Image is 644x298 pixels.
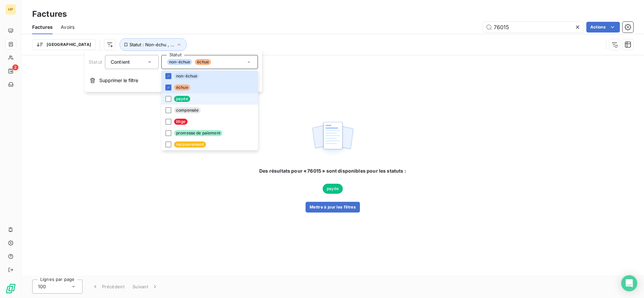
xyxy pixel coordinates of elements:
div: HP [5,4,16,15]
span: recouvrement [174,141,206,147]
img: empty state [311,118,354,160]
span: Factures [32,24,53,31]
button: Précédent [88,280,128,294]
span: Statut : Non-échu , ... [129,42,174,47]
h3: Factures [32,8,67,20]
button: Supprimer le filtre [85,73,262,88]
span: Statut [89,59,102,65]
span: Supprimer le filtre [99,77,138,84]
button: Mettre à jour les filtres [306,202,360,213]
input: Rechercher [483,22,584,33]
span: litige [174,119,187,125]
span: Contient [111,59,130,65]
span: non-échue [174,73,199,79]
span: promesse de paiement [174,130,222,136]
span: compensée [174,107,201,113]
button: Suivant [128,280,162,294]
span: échue [174,84,190,91]
button: Statut : Non-échu , ... [119,38,187,51]
span: échue [195,59,211,65]
span: 2 [12,64,18,70]
button: Actions [586,22,620,33]
img: Logo LeanPay [5,283,16,294]
span: 100 [38,283,46,290]
div: Open Intercom Messenger [621,275,637,291]
span: Des résultats pour « 76015 » sont disponibles pour les statuts : [259,168,406,174]
span: non-échue [167,59,192,65]
span: payée [323,184,343,194]
span: Avoirs [61,24,74,31]
button: [GEOGRAPHIC_DATA] [32,39,96,50]
span: payée [174,96,190,102]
